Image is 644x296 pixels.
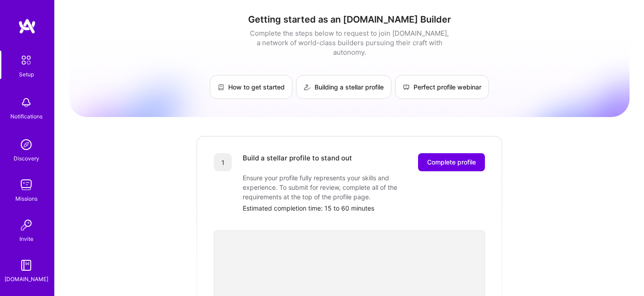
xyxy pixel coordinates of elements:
div: [DOMAIN_NAME] [5,274,48,284]
img: setup [17,51,36,70]
span: Complete profile [427,158,476,167]
button: Complete profile [418,153,485,171]
div: Notifications [10,112,42,121]
img: Invite [17,216,35,234]
img: teamwork [17,176,35,194]
img: discovery [17,136,35,154]
img: logo [18,18,36,34]
img: Perfect profile webinar [403,84,410,91]
img: How to get started [217,84,225,91]
a: How to get started [210,75,292,99]
a: Perfect profile webinar [395,75,489,99]
div: 1 [214,153,232,171]
div: Discovery [14,154,39,163]
div: Build a stellar profile to stand out [243,153,352,171]
div: Ensure your profile fully represents your skills and experience. To submit for review, complete a... [243,173,423,202]
div: Complete the steps below to request to join [DOMAIN_NAME], a network of world-class builders purs... [248,28,451,57]
h1: Getting started as an [DOMAIN_NAME] Builder [69,14,630,25]
div: Estimated completion time: 15 to 60 minutes [243,203,485,213]
div: Setup [19,70,34,79]
img: Building a stellar profile [304,84,311,91]
a: Building a stellar profile [296,75,391,99]
img: guide book [17,256,35,274]
div: Missions [15,194,38,203]
div: Invite [19,234,33,244]
img: bell [17,94,35,112]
